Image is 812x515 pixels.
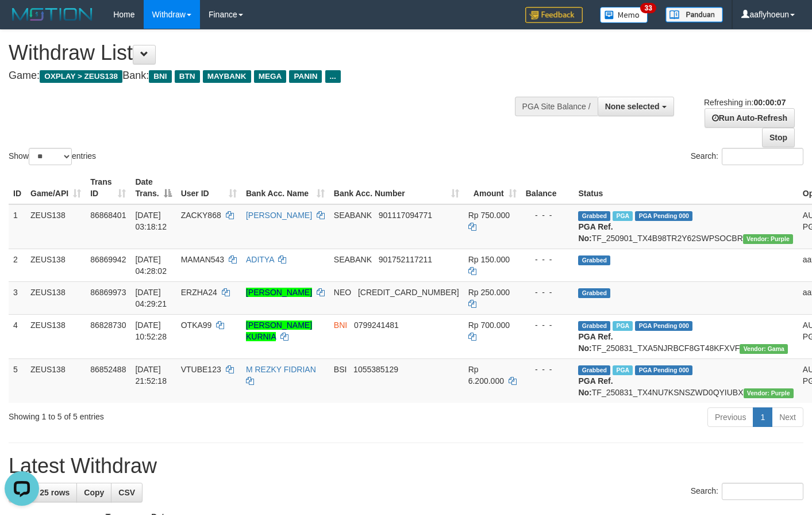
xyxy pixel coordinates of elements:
[613,211,633,221] span: Marked by aaftrukkakada
[753,407,772,427] a: 1
[246,255,274,264] a: ADITYA
[578,211,610,221] span: Grabbed
[9,281,26,314] td: 3
[578,255,610,265] span: Grabbed
[353,365,398,374] span: Copy 1055385129 to clipboard
[9,148,96,165] label: Show entries
[181,321,212,330] span: OTKA99
[329,171,464,204] th: Bank Acc. Number: activate to sort column ascending
[578,321,610,331] span: Grabbed
[515,97,598,116] div: PGA Site Balance /
[334,365,347,374] span: BSI
[90,255,126,264] span: 86869942
[691,483,803,500] label: Search:
[743,234,793,244] span: Vendor URL: https://trx4.1velocity.biz
[740,344,788,354] span: Vendor URL: https://trx31.1velocity.biz
[135,321,167,341] span: [DATE] 10:52:28
[578,365,610,375] span: Grabbed
[254,70,287,83] span: MEGA
[181,211,221,220] span: ZACKY868
[9,171,26,204] th: ID
[9,314,26,358] td: 4
[334,288,351,297] span: NEO
[574,314,798,358] td: TF_250831_TXA5NJRBCF8GT48KFXVF
[40,70,122,83] span: OXPLAY > ZEUS138
[9,41,530,64] h1: Withdraw List
[379,211,432,220] span: Copy 901117094771 to clipboard
[9,455,803,478] h1: Latest Withdraw
[334,255,372,264] span: SEABANK
[246,288,312,297] a: [PERSON_NAME]
[149,70,171,83] span: BNI
[26,171,86,204] th: Game/API: activate to sort column ascending
[111,483,143,502] a: CSV
[526,254,569,265] div: - - -
[90,365,126,374] span: 86852488
[246,365,316,374] a: M REZKY FIDRIAN
[135,365,167,386] span: [DATE] 21:52:18
[246,321,312,341] a: [PERSON_NAME] KURNIA
[9,406,330,422] div: Showing 1 to 5 of 5 entries
[334,321,347,330] span: BNI
[468,365,504,386] span: Rp 6.200.000
[468,255,510,264] span: Rp 150.000
[574,358,798,403] td: TF_250831_TX4NU7KSNSZWD0QYIUBX
[135,288,167,308] span: [DATE] 04:29:21
[605,102,660,111] span: None selected
[325,70,341,83] span: ...
[358,288,459,297] span: Copy 5859457206801469 to clipboard
[526,287,569,298] div: - - -
[379,255,432,264] span: Copy 901752117211 to clipboard
[334,211,372,220] span: SEABANK
[635,211,692,221] span: PGA Pending
[241,171,329,204] th: Bank Acc. Name: activate to sort column ascending
[635,365,692,375] span: PGA Pending
[722,483,803,500] input: Search:
[753,98,786,107] strong: 00:00:07
[704,98,786,107] span: Refreshing in:
[526,364,569,375] div: - - -
[600,7,648,23] img: Button%20Memo.svg
[246,211,312,220] a: [PERSON_NAME]
[521,171,574,204] th: Balance
[176,171,241,204] th: User ID: activate to sort column ascending
[578,332,613,353] b: PGA Ref. No:
[29,148,72,165] select: Showentries
[26,249,86,281] td: ZEUS138
[613,321,633,331] span: Marked by aafsreyleap
[289,70,322,83] span: PANIN
[175,70,200,83] span: BTN
[118,488,135,497] span: CSV
[135,211,167,231] span: [DATE] 03:18:12
[9,358,26,403] td: 5
[9,70,530,82] h4: Game: Bank:
[744,388,794,398] span: Vendor URL: https://trx4.1velocity.biz
[691,148,803,165] label: Search:
[464,171,521,204] th: Amount: activate to sort column ascending
[181,255,224,264] span: MAMAN543
[578,288,610,298] span: Grabbed
[574,204,798,249] td: TF_250901_TX4B98TR2Y62SWPSOCBR
[9,6,96,23] img: MOTION_logo.png
[722,148,803,165] input: Search:
[705,108,795,128] a: Run Auto-Refresh
[5,5,39,39] button: Open LiveChat chat widget
[181,288,217,297] span: ERZHA24
[468,211,510,220] span: Rp 750.000
[578,376,613,397] b: PGA Ref. No:
[707,407,753,427] a: Previous
[526,209,569,221] div: - - -
[772,407,803,427] a: Next
[26,358,86,403] td: ZEUS138
[130,171,176,204] th: Date Trans.: activate to sort column descending
[135,255,167,276] span: [DATE] 04:28:02
[468,288,510,297] span: Rp 250.000
[598,97,674,116] button: None selected
[90,211,126,220] span: 86868401
[354,321,399,330] span: Copy 0799241481 to clipboard
[9,204,26,249] td: 1
[84,488,104,497] span: Copy
[26,314,86,358] td: ZEUS138
[26,281,86,314] td: ZEUS138
[90,321,126,330] span: 86828730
